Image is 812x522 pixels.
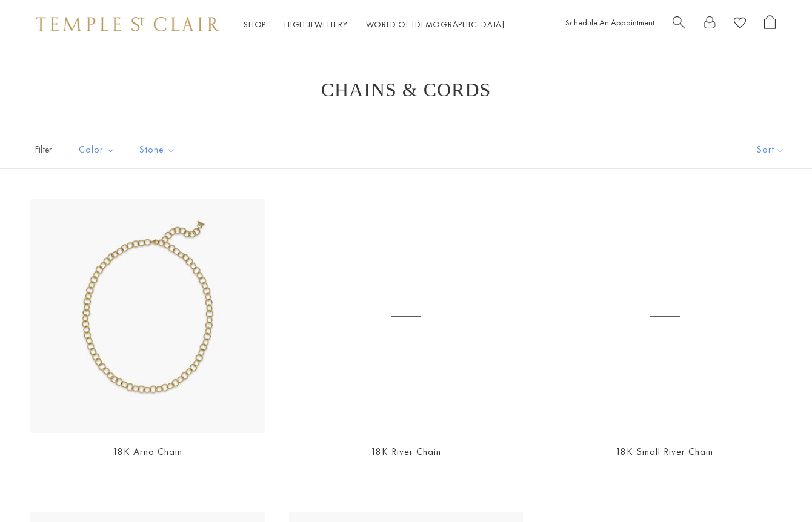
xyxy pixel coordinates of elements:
[244,19,266,30] a: ShopShop
[764,15,776,34] a: Open Shopping Bag
[284,19,348,30] a: High JewelleryHigh Jewellery
[48,79,764,101] h1: Chains & Cords
[133,142,185,157] span: Stone
[30,199,265,434] img: N88810-ARNO18
[616,445,713,458] a: 18K Small River Chain
[30,199,265,434] a: N88810-ARNO18N88810-ARNO18
[734,15,746,34] a: View Wishlist
[36,17,219,31] img: Temple St. Clair
[366,19,505,30] a: World of [DEMOGRAPHIC_DATA]World of [DEMOGRAPHIC_DATA]
[244,17,505,32] nav: Main navigation
[113,445,182,458] a: 18K Arno Chain
[130,136,185,164] button: Stone
[289,199,524,434] a: N88891-RIVER18N88891-RIVER18
[547,199,782,434] a: N88891-SMRIV24N88891-SMRIV18
[371,445,441,458] a: 18K River Chain
[73,142,124,157] span: Color
[70,136,124,164] button: Color
[730,131,812,168] button: Show sort by
[751,465,800,510] iframe: Gorgias live chat messenger
[565,17,654,28] a: Schedule An Appointment
[673,15,685,34] a: Search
